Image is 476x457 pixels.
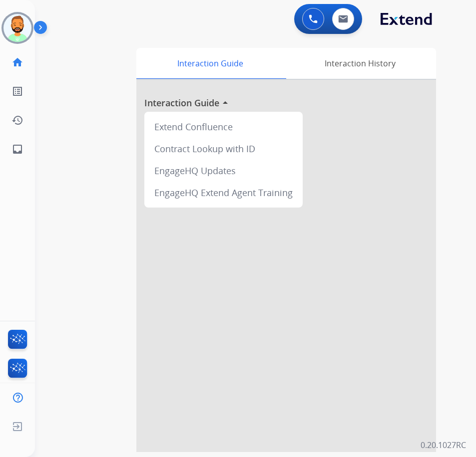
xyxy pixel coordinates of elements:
div: Contract Lookup with ID [148,138,299,160]
mat-icon: list_alt [11,85,23,97]
div: Extend Confluence [148,116,299,138]
mat-icon: home [11,56,23,68]
div: Interaction Guide [136,48,284,79]
div: Interaction History [284,48,436,79]
p: 0.20.1027RC [421,439,466,451]
mat-icon: inbox [11,143,23,155]
div: EngageHQ Extend Agent Training [148,182,299,204]
div: EngageHQ Updates [148,160,299,182]
img: avatar [3,14,31,42]
mat-icon: history [11,114,23,126]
